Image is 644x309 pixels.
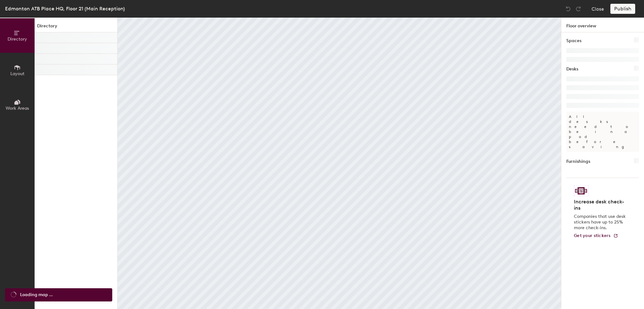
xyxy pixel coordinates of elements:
h1: Floor overview [561,18,644,32]
button: Close [591,4,604,14]
span: Get your stickers [574,233,611,238]
canvas: Map [118,18,561,309]
a: Get your stickers [574,233,618,239]
img: Redo [575,6,581,12]
p: All desks need to be in a pod before saving [566,112,639,152]
div: Edmonton ATB Place HQ, Floor 21 (Main Reception) [5,5,125,13]
img: Sticker logo [574,185,588,196]
span: Work Areas [6,106,29,111]
h1: Directory [35,23,117,32]
img: Undo [565,6,571,12]
h4: Increase desk check-ins [574,199,628,211]
p: Companies that use desk stickers have up to 25% more check-ins. [574,214,628,231]
h1: Furnishings [566,158,590,165]
h1: Spaces [566,37,581,44]
span: Directory [8,36,27,42]
span: Loading map ... [20,291,53,298]
h1: Desks [566,66,578,73]
span: Layout [10,71,25,76]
